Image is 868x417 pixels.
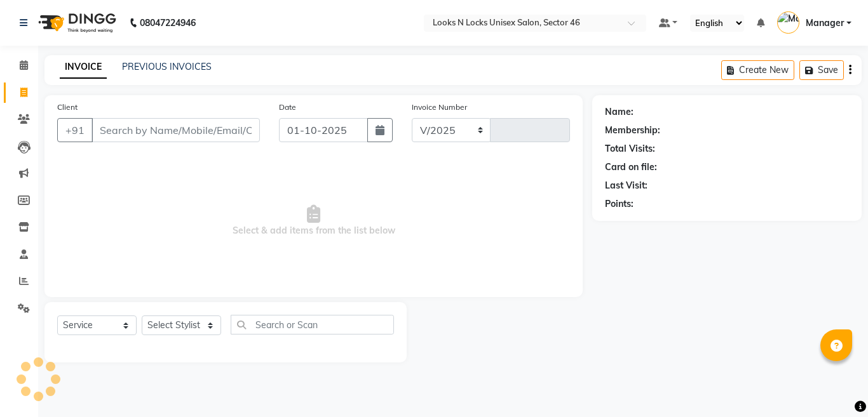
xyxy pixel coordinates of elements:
[57,157,570,284] span: Select & add items from the list below
[721,60,794,80] button: Create New
[605,161,657,174] div: Card on file:
[412,102,467,113] label: Invoice Number
[57,118,93,142] button: +91
[806,17,844,30] span: Manager
[231,315,394,334] input: Search or Scan
[32,5,119,41] img: logo
[777,11,799,34] img: Manager
[605,179,648,192] div: Last Visit:
[140,5,196,41] b: 08047224946
[605,142,655,156] div: Total Visits:
[799,60,844,80] button: Save
[279,102,296,113] label: Date
[605,124,660,137] div: Membership:
[605,105,634,119] div: Name:
[60,56,107,79] a: INVOICE
[122,61,212,72] a: PREVIOUS INVOICES
[57,102,78,113] label: Client
[92,118,260,142] input: Search by Name/Mobile/Email/Code
[605,197,634,211] div: Points:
